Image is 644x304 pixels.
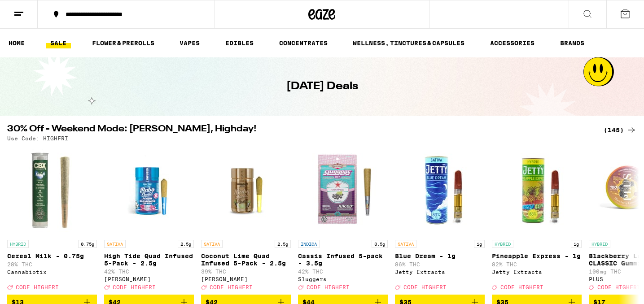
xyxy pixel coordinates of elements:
[492,146,582,235] img: Jetty Extracts - Pineapple Express - 1g
[7,146,97,295] a: Open page for Cereal Milk - 0.75g from Cannabiotix
[492,240,513,248] p: HYBRID
[104,146,194,295] a: Open page for High Tide Quad Infused 5-Pack - 2.5g from Jeeter
[7,125,593,135] h2: 30% Off - Weekend Mode: [PERSON_NAME], Highday!
[492,146,582,295] a: Open page for Pineapple Express - 1g from Jetty Extracts
[298,146,388,235] img: Sluggers - Cassis Infused 5-pack - 3.5g
[474,240,485,248] p: 1g
[113,284,156,290] span: CODE HIGHFRI
[298,146,388,295] a: Open page for Cassis Infused 5-pack - 3.5g from Sluggers
[201,146,291,295] a: Open page for Coconut Lime Quad Infused 5-Pack - 2.5g from Jeeter
[201,269,291,274] p: 39% THC
[492,261,582,267] p: 82% THC
[221,38,258,48] a: EDIBLES
[286,79,358,94] h1: [DATE] Deals
[395,269,485,275] div: Jetty Extracts
[178,240,194,248] p: 2.5g
[298,240,320,248] p: INDICA
[604,125,637,135] a: (145)
[210,284,253,290] span: CODE HIGHFRI
[500,284,543,290] span: CODE HIGHFRI
[7,252,97,260] p: Cereal Milk - 0.75g
[7,240,29,248] p: HYBRID
[492,269,582,275] div: Jetty Extracts
[275,38,332,48] a: CONCENTRATES
[78,240,97,248] p: 0.75g
[556,38,589,48] a: BRANDS
[7,146,97,235] img: Cannabiotix - Cereal Milk - 0.75g
[395,240,416,248] p: SATIVA
[4,38,29,48] a: HOME
[104,146,194,235] img: Jeeter - High Tide Quad Infused 5-Pack - 2.5g
[298,252,388,267] p: Cassis Infused 5-pack - 3.5g
[348,38,469,48] a: WELLNESS, TINCTURES & CAPSULES
[298,276,388,282] div: Sluggers
[307,284,350,290] span: CODE HIGHFRI
[486,38,539,48] a: ACCESSORIES
[88,38,159,48] a: FLOWER & PREROLLS
[201,146,291,235] img: Jeeter - Coconut Lime Quad Infused 5-Pack - 2.5g
[275,240,291,248] p: 2.5g
[597,284,640,290] span: CODE HIGHFRI
[175,38,204,48] a: VAPES
[201,276,291,282] div: [PERSON_NAME]
[104,252,194,267] p: High Tide Quad Infused 5-Pack - 2.5g
[395,146,485,235] img: Jetty Extracts - Blue Dream - 1g
[395,146,485,295] a: Open page for Blue Dream - 1g from Jetty Extracts
[395,261,485,267] p: 86% THC
[104,240,126,248] p: SATIVA
[201,252,291,267] p: Coconut Lime Quad Infused 5-Pack - 2.5g
[7,269,97,275] div: Cannabiotix
[7,261,97,267] p: 28% THC
[403,284,447,290] span: CODE HIGHFRI
[16,284,59,290] span: CODE HIGHFRI
[298,269,388,274] p: 42% THC
[46,38,71,48] a: SALE
[104,276,194,282] div: [PERSON_NAME]
[589,240,610,248] p: HYBRID
[104,269,194,274] p: 42% THC
[7,135,68,141] p: Use Code: HIGHFRI
[395,252,485,260] p: Blue Dream - 1g
[571,240,582,248] p: 1g
[492,252,582,260] p: Pineapple Express - 1g
[372,240,388,248] p: 3.5g
[201,240,223,248] p: SATIVA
